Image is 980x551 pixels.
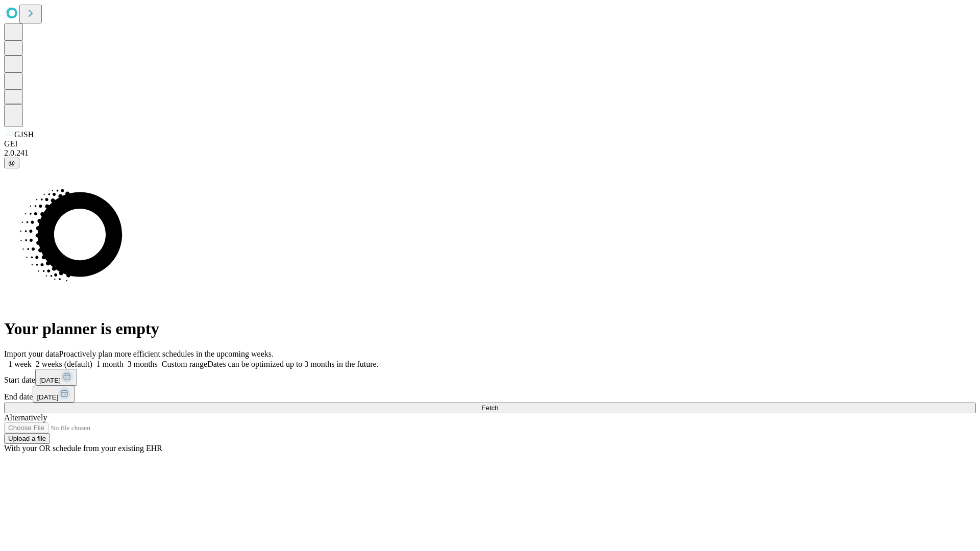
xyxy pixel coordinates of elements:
span: Alternatively [4,413,47,422]
span: 1 week [8,360,32,368]
span: Proactively plan more efficient schedules in the upcoming weeks. [59,349,274,358]
span: Dates can be optimized up to 3 months in the future. [207,360,378,368]
button: Upload a file [4,433,50,444]
span: GJSH [14,130,34,139]
h1: Your planner is empty [4,319,976,338]
span: Import your data [4,349,59,358]
span: [DATE] [37,393,58,401]
span: With your OR schedule from your existing EHR [4,444,162,453]
span: Fetch [481,404,498,412]
span: 3 months [128,360,158,368]
span: [DATE] [39,377,61,384]
button: [DATE] [33,386,75,403]
span: Custom range [162,360,207,368]
span: 2 weeks (default) [36,360,92,368]
div: Start date [4,369,976,386]
div: GEI [4,139,976,148]
span: 1 month [96,360,124,368]
div: End date [4,386,976,403]
button: [DATE] [35,369,77,386]
div: 2.0.241 [4,148,976,158]
button: @ [4,158,19,168]
span: @ [8,159,15,167]
button: Fetch [4,403,976,413]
